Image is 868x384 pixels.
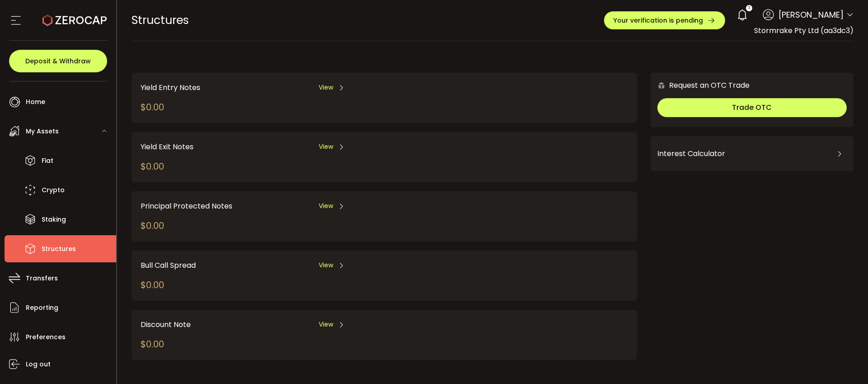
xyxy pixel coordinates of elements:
[25,58,91,64] span: Deposit & Withdraw
[26,272,58,285] span: Transfers
[319,142,333,152] span: View
[9,50,107,72] button: Deposit & Withdraw
[42,154,53,167] span: Fiat
[657,98,847,117] button: Trade OTC
[141,82,200,93] span: Yield Entry Notes
[42,184,65,197] span: Crypto
[319,320,333,329] span: View
[754,25,854,36] span: Stormrake Pty Ltd (aa3dc3)
[319,201,333,211] span: View
[319,261,333,270] span: View
[141,260,196,271] span: Bull Call Spread
[141,160,164,173] div: $0.00
[651,80,750,91] div: Request an OTC Trade
[141,100,164,114] div: $0.00
[657,143,847,165] div: Interest Calculator
[141,141,193,152] span: Yield Exit Notes
[732,102,772,113] span: Trade OTC
[26,331,66,344] span: Preferences
[141,200,232,212] span: Principal Protected Notes
[604,11,725,29] button: Your verification is pending
[26,125,59,138] span: My Assets
[141,319,191,330] span: Discount Note
[26,301,58,314] span: Reporting
[26,358,51,371] span: Log out
[778,9,844,21] span: [PERSON_NAME]
[141,278,164,292] div: $0.00
[141,219,164,232] div: $0.00
[42,213,66,226] span: Staking
[132,12,189,28] span: Structures
[42,242,76,256] span: Structures
[613,17,703,24] span: Your verification is pending
[748,5,750,11] span: 3
[760,286,868,384] iframe: Chat Widget
[319,83,333,92] span: View
[26,95,45,109] span: Home
[657,81,665,90] img: 6nGpN7MZ9FLuBP83NiajKbTRY4UzlzQtBKtCrLLspmCkSvCZHBKvY3NxgQaT5JnOQREvtQ257bXeeSTueZfAPizblJ+Fe8JwA...
[141,337,164,351] div: $0.00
